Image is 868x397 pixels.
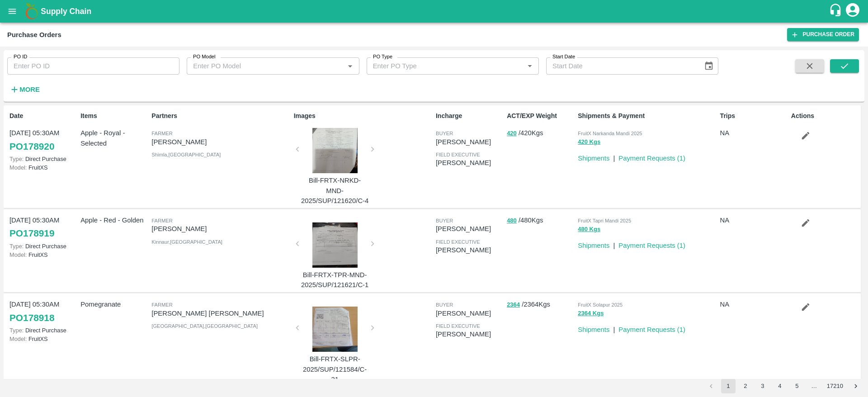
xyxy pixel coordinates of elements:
button: 480 Kgs [578,224,600,235]
p: Date [9,111,77,121]
span: Farmer [151,218,172,223]
span: FruitX Tapri Mandi 2025 [578,218,631,223]
img: logo [23,2,41,20]
a: PO178918 [9,310,54,326]
div: account of current user [844,2,861,21]
p: Items [80,111,148,121]
span: Model: [9,164,27,171]
p: Trips [720,111,788,121]
label: PO Model [193,53,216,61]
div: … [807,382,821,391]
a: Payment Requests (1) [618,155,685,162]
button: Open [524,60,536,72]
p: [PERSON_NAME] [436,329,503,339]
button: Open [344,60,356,72]
a: PO178919 [9,225,54,241]
a: Payment Requests (1) [618,242,685,249]
a: Shipments [578,326,609,333]
button: 480 [507,216,517,226]
span: [GEOGRAPHIC_DATA] , [GEOGRAPHIC_DATA] [151,323,258,329]
p: Apple - Royal - Selected [80,128,148,148]
label: PO ID [14,53,27,61]
div: Purchase Orders [7,29,61,41]
p: FruitXS [9,163,77,172]
span: Model: [9,336,27,342]
a: Shipments [578,155,609,162]
input: Enter PO Model [189,60,341,72]
p: / 480 Kgs [507,215,574,226]
p: Direct Purchase [9,242,77,250]
span: Farmer [151,302,172,307]
p: Bill-FRTX-TPR-MND-2025/SUP/121621/C-1 [301,270,369,290]
p: [PERSON_NAME] [PERSON_NAME] [151,308,290,318]
button: Go to page 2 [738,379,753,393]
button: 420 [507,128,517,139]
p: Direct Purchase [9,155,77,163]
span: Model: [9,251,27,258]
p: ACT/EXP Weight [507,111,574,121]
p: [PERSON_NAME] [436,158,503,168]
span: buyer [436,218,453,223]
p: [PERSON_NAME] [151,137,290,147]
p: Images [294,111,432,121]
a: Purchase Order [787,28,859,41]
p: NA [720,299,788,309]
p: Pomegranate [80,299,148,309]
p: [DATE] 05:30AM [9,299,77,309]
button: Go to page 5 [790,379,804,393]
p: [DATE] 05:30AM [9,215,77,225]
div: | [609,321,615,335]
p: NA [720,215,788,225]
span: FruitX Solapur 2025 [578,302,623,307]
span: Farmer [151,131,172,136]
span: Shimla , [GEOGRAPHIC_DATA] [151,152,221,157]
p: [PERSON_NAME] [436,224,503,234]
button: Go to page 3 [755,379,770,393]
p: Direct Purchase [9,326,77,335]
button: Choose date [700,57,717,75]
p: FruitXS [9,335,77,343]
span: buyer [436,302,453,307]
span: Type: [9,156,24,162]
a: Supply Chain [41,5,829,18]
p: Actions [791,111,859,121]
span: field executive [436,239,480,245]
p: / 2364 Kgs [507,299,574,310]
p: Apple - Red - Golden [80,215,148,225]
p: [PERSON_NAME] [436,245,503,255]
span: Type: [9,243,24,250]
span: field executive [436,152,480,157]
div: | [609,237,615,250]
button: 2364 Kgs [578,308,604,319]
input: Enter PO ID [7,57,179,75]
button: Go to page 4 [773,379,787,393]
div: customer-support [829,3,844,19]
p: [DATE] 05:30AM [9,128,77,138]
nav: pagination navigation [703,379,864,393]
a: Shipments [578,242,609,249]
input: Enter PO Type [369,60,521,72]
button: Go to page 17210 [824,379,846,393]
button: More [7,82,42,97]
button: Go to next page [849,379,863,393]
span: field executive [436,323,480,329]
p: FruitXS [9,250,77,259]
span: buyer [436,131,453,136]
button: open drawer [2,1,23,22]
label: Start Date [552,53,575,61]
span: Type: [9,327,24,334]
p: / 420 Kgs [507,128,574,138]
strong: More [19,86,40,93]
p: Incharge [436,111,503,121]
p: NA [720,128,788,138]
span: FruitX Narkanda Mandi 2025 [578,131,642,136]
p: Partners [151,111,290,121]
span: Kinnaur , [GEOGRAPHIC_DATA] [151,239,222,245]
label: PO Type [373,53,392,61]
p: [PERSON_NAME] [436,137,503,147]
p: Bill-FRTX-SLPR-2025/SUP/121584/C-21 [301,354,369,384]
p: Shipments & Payment [578,111,716,121]
button: page 1 [721,379,736,393]
p: Bill-FRTX-NRKD-MND-2025/SUP/121620/C-4 [301,175,369,206]
div: | [609,150,615,163]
